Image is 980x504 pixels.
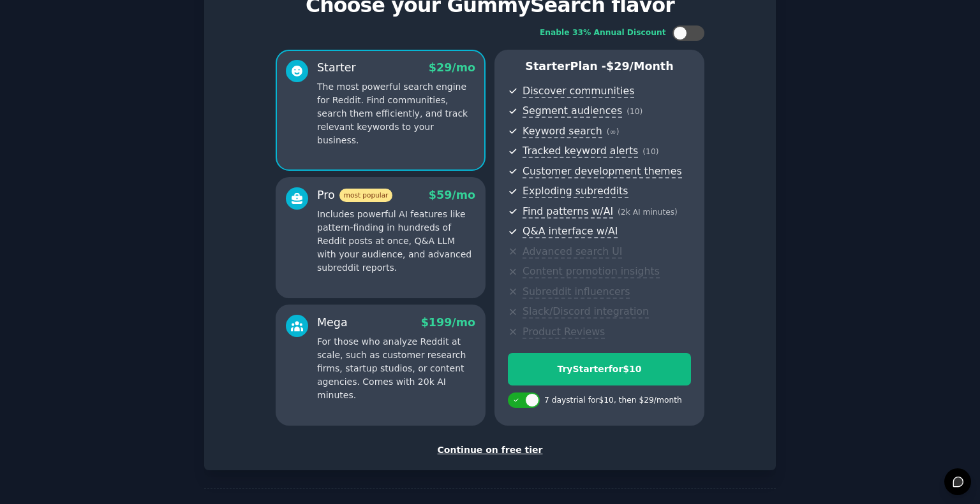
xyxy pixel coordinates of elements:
span: $ 29 /mo [429,61,475,74]
div: 7 days trial for $10 , then $ 29 /month [544,395,682,407]
div: Pro [317,187,392,203]
span: Segment audiences [523,104,622,118]
div: Starter [317,60,356,76]
p: For those who analyze Reddit at scale, such as customer research firms, startup studios, or conte... [317,335,475,402]
span: Keyword search [523,125,602,138]
div: Mega [317,315,348,331]
span: Subreddit influencers [523,285,630,299]
span: ( 10 ) [627,107,642,116]
span: Find patterns w/AI [523,205,613,219]
span: Tracked keyword alerts [523,145,638,158]
span: Product Reviews [523,326,605,339]
span: ( 10 ) [642,147,658,156]
span: ( ∞ ) [607,127,620,136]
span: $ 199 /mo [421,316,475,329]
span: Advanced search UI [523,245,622,259]
span: $ 59 /mo [429,189,475,201]
p: Starter Plan - [508,59,691,75]
span: most popular [339,189,393,202]
span: $ 29 /month [606,60,674,73]
span: ( 2k AI minutes ) [618,208,678,217]
div: Continue on free tier [218,443,762,457]
span: Discover communities [523,85,634,98]
div: Enable 33% Annual Discount [540,27,666,39]
div: Try Starter for $10 [509,363,690,376]
button: TryStarterfor$10 [508,353,691,385]
span: Q&A interface w/AI [523,225,618,238]
span: Exploding subreddits [523,185,628,198]
span: Content promotion insights [523,265,660,278]
p: Includes powerful AI features like pattern-finding in hundreds of Reddit posts at once, Q&A LLM w... [317,208,475,275]
span: Customer development themes [523,165,682,178]
p: The most powerful search engine for Reddit. Find communities, search them efficiently, and track ... [317,80,475,147]
span: Slack/Discord integration [523,305,649,319]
